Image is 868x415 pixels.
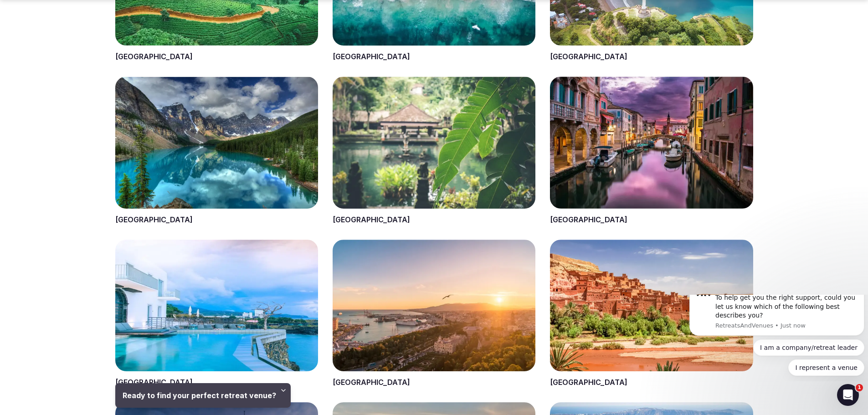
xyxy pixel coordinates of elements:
[837,384,859,406] iframe: Intercom live chat
[856,384,863,391] span: 1
[550,52,627,61] a: [GEOGRAPHIC_DATA]
[30,27,172,35] p: Message from RetreatsAndVenues, sent Just now
[115,378,193,387] a: [GEOGRAPHIC_DATA]
[4,45,179,81] div: Quick reply options
[333,378,410,387] a: [GEOGRAPHIC_DATA]
[686,295,868,381] iframe: Intercom notifications message
[103,65,179,81] button: Quick reply: I represent a venue
[115,52,193,61] a: [GEOGRAPHIC_DATA]
[550,215,627,224] a: [GEOGRAPHIC_DATA]
[115,215,193,224] a: [GEOGRAPHIC_DATA]
[67,45,179,61] button: Quick reply: I am a company/retreat leader
[333,215,410,224] a: [GEOGRAPHIC_DATA]
[333,52,410,61] a: [GEOGRAPHIC_DATA]
[550,378,627,387] a: [GEOGRAPHIC_DATA]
